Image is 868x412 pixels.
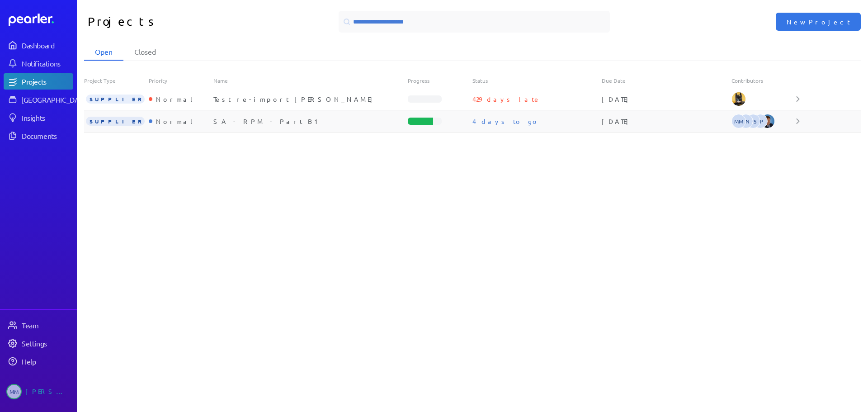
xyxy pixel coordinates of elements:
[152,117,196,126] div: Normal
[472,117,539,126] p: 4 days to go
[22,357,72,366] div: Help
[86,95,145,104] span: SUPPLIER
[739,114,753,128] span: Adam Nabali
[88,11,275,33] h1: Projects
[22,77,72,86] div: Projects
[22,95,89,104] div: [GEOGRAPHIC_DATA]
[776,13,861,31] button: New Project
[602,95,731,104] div: [DATE]
[84,77,149,84] div: Project Type
[4,335,73,351] a: Settings
[472,95,541,104] p: 429 days late
[22,113,72,122] div: Insights
[4,128,73,144] a: Documents
[4,353,73,369] a: Help
[86,117,145,126] span: SUPPLIER
[731,114,746,128] span: Michelle Manuel
[4,317,73,333] a: Team
[408,77,472,84] div: Progress
[22,321,72,330] div: Team
[22,41,72,50] div: Dashboard
[213,117,408,126] div: SA - RPM - Part B1
[22,339,72,348] div: Settings
[4,380,73,403] a: MM[PERSON_NAME]
[4,55,73,71] a: Notifications
[6,384,22,399] span: Michelle Manuel
[602,117,731,126] div: [DATE]
[760,114,775,128] img: Sam Blight
[22,59,72,68] div: Notifications
[213,77,408,84] div: Name
[22,131,72,140] div: Documents
[472,77,602,84] div: Status
[753,114,768,128] span: Sarah Pendlebury
[213,95,408,104] div: Test re-import [PERSON_NAME]
[149,77,213,84] div: Priority
[123,43,167,61] li: Closed
[4,37,73,53] a: Dashboard
[84,43,123,61] li: Open
[787,17,850,26] span: New Project
[4,109,73,126] a: Insights
[9,14,73,26] a: Dashboard
[731,92,746,106] img: Tung Nguyen
[731,77,796,84] div: Contributors
[4,73,73,90] a: Projects
[25,384,71,399] div: [PERSON_NAME]
[152,95,196,104] div: Normal
[4,91,73,108] a: [GEOGRAPHIC_DATA]
[602,77,731,84] div: Due Date
[746,114,760,128] span: Renee Schofield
